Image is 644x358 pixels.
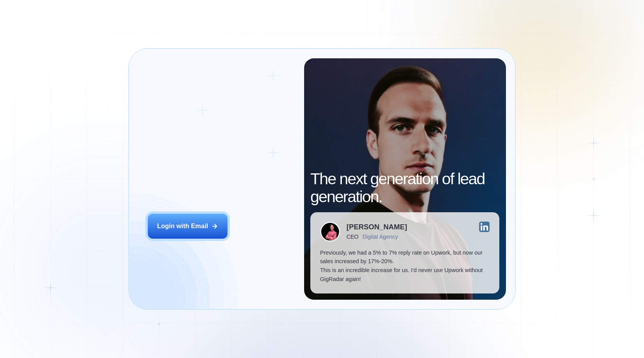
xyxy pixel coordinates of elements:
[320,248,490,284] p: Previously, we had a 5% to 7% reply rate on Upwork, but now our sales increased by 17%-20%. This ...
[362,234,398,240] div: Digital Agency
[148,214,227,239] button: Login with Email
[346,224,407,231] div: [PERSON_NAME]
[346,234,359,240] div: CEO
[310,170,499,206] h2: The next generation of lead generation.
[157,222,208,231] div: Login with Email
